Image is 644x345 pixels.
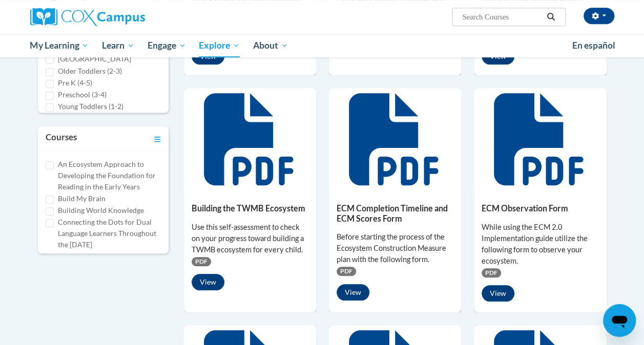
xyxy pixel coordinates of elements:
[566,35,622,56] a: En español
[572,40,615,51] span: En español
[30,8,145,26] img: Cox Campus
[30,8,215,26] a: Cox Campus
[95,34,141,57] a: Learn
[102,39,134,52] span: Learn
[461,11,543,23] input: Search Courses
[192,274,224,290] button: View
[58,251,161,274] label: Cox Campus Structured Literacy Certificate Exam
[337,284,369,300] button: View
[337,231,453,265] div: Before starting the process of the Ecosystem Construction Measure plan with the following form.
[58,101,123,112] label: Young Toddlers (1-2)
[58,53,131,64] label: [GEOGRAPHIC_DATA]
[58,77,92,89] label: Pre K (4-5)
[192,34,246,57] a: Explore
[58,205,144,216] label: Building World Knowledge
[58,193,106,204] label: Build My Brain
[337,267,356,276] span: PDF
[337,203,453,223] h5: ECM Completion Timeline and ECM Scores Form
[543,11,558,23] button: Search
[603,304,636,337] iframe: Button to launch messaging window
[584,8,614,24] button: Account Settings
[482,268,501,277] span: PDF
[30,39,89,52] span: My Learning
[199,39,240,52] span: Explore
[58,159,161,192] label: An Ecosystem Approach to Developing the Foundation for Reading in the Early Years
[192,257,211,266] span: PDF
[246,34,295,57] a: About
[46,131,77,145] h3: Courses
[58,66,122,77] label: Older Toddlers (2-3)
[253,39,288,52] span: About
[148,39,186,52] span: Engage
[141,34,193,57] a: Engage
[24,34,96,57] a: My Learning
[154,131,161,145] a: Toggle collapse
[482,222,598,267] div: While using the ECM 2.0 Implementation guide utilize the following form to observe your ecosystem.
[23,34,622,57] div: Main menu
[192,222,308,255] div: Use this self-assessment to check on your progress toward building a TWMB ecosystem for every child.
[58,89,107,100] label: Preschool (3-4)
[482,285,514,301] button: View
[192,203,308,213] h5: Building the TWMB Ecosystem
[482,203,598,213] h5: ECM Observation Form
[58,217,161,250] label: Connecting the Dots for Dual Language Learners Throughout the [DATE]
